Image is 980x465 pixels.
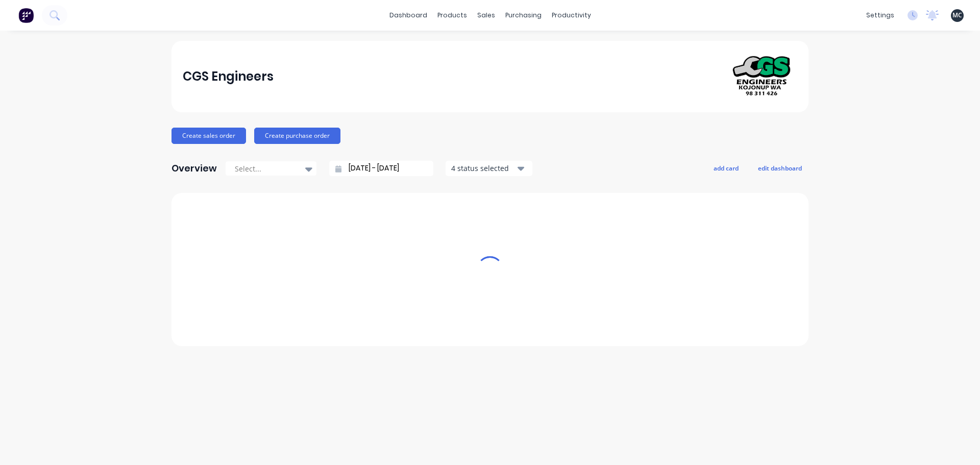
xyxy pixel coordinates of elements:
span: MC [952,11,962,20]
button: add card [707,161,745,175]
button: 4 status selected [446,161,532,176]
div: products [432,8,472,23]
button: Create purchase order [254,128,340,144]
button: edit dashboard [751,161,808,175]
div: 4 status selected [451,163,516,174]
img: Factory [18,8,34,23]
div: Overview [171,158,217,179]
div: CGS Engineers [183,66,274,87]
div: sales [472,8,500,23]
button: Create sales order [171,128,246,144]
a: dashboard [384,8,432,23]
div: productivity [547,8,596,23]
div: settings [861,8,899,23]
div: purchasing [500,8,547,23]
img: CGS Engineers [726,44,797,109]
